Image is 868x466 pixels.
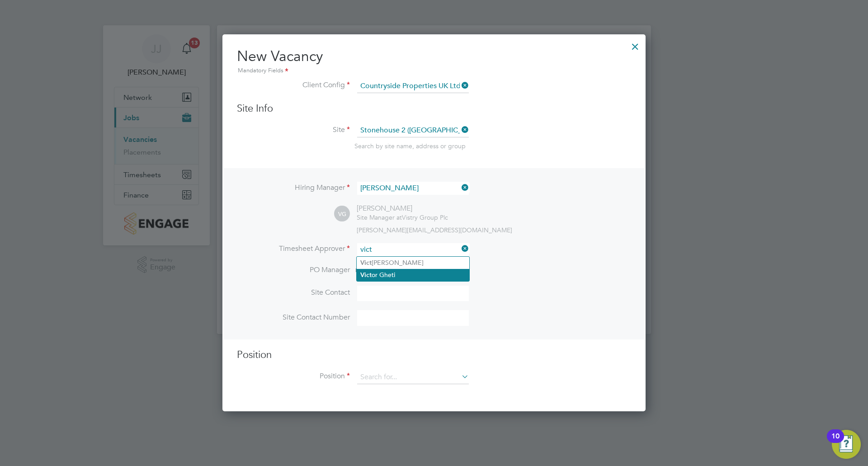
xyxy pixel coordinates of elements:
div: Mandatory Fields [237,66,631,76]
h2: New Vacancy [237,47,631,76]
span: Search by site name, address or group [354,142,466,150]
label: Timesheet Approver [237,244,350,254]
li: [PERSON_NAME] [357,257,469,269]
label: Site Contact [237,288,350,297]
div: 10 [831,436,840,448]
label: Client Config [237,80,350,90]
input: Search for... [357,80,469,93]
label: Hiring Manager [237,183,350,193]
b: Vict [360,259,372,267]
button: Open Resource Center, 10 new notifications [832,430,861,459]
label: Site [237,125,350,135]
b: Vict [360,271,372,279]
label: Position [237,372,350,381]
label: Site Contact Number [237,313,350,322]
div: [PERSON_NAME] [357,204,448,213]
span: n/a [355,265,366,274]
input: Search for... [357,182,469,195]
span: Site Manager at [357,213,402,221]
input: Search for... [357,371,469,384]
label: PO Manager [237,265,350,275]
span: [PERSON_NAME][EMAIL_ADDRESS][DOMAIN_NAME] [357,226,512,234]
h3: Position [237,348,631,362]
input: Search for... [357,243,469,256]
div: Vistry Group Plc [357,213,448,221]
span: VG [334,206,350,222]
li: or Gheti [357,269,469,281]
h3: Site Info [237,102,631,115]
input: Search for... [357,124,469,137]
